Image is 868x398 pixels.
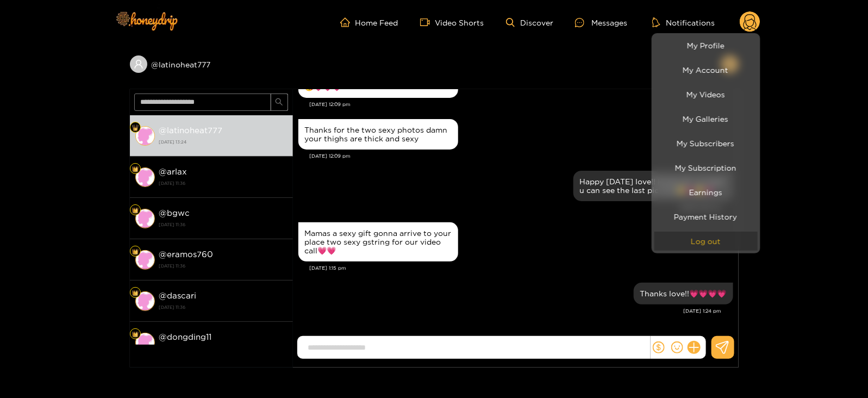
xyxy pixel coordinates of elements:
[654,232,758,251] button: Log out
[654,36,758,55] a: My Profile
[654,134,758,153] a: My Subscribers
[654,109,758,128] a: My Galleries
[654,60,758,79] a: My Account
[654,183,758,202] a: Earnings
[654,158,758,177] a: My Subscription
[654,207,758,226] a: Payment History
[654,85,758,104] a: My Videos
